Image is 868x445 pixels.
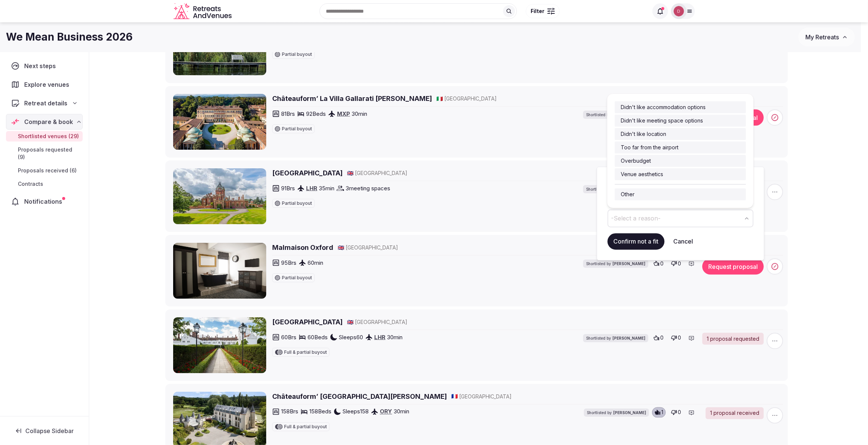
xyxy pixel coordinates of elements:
[611,214,661,222] span: -Select a reason-
[621,104,706,111] span: Didn't like accommodation options
[621,171,663,178] span: Venue aesthetics
[608,233,665,249] button: Confirm not a fit
[621,191,635,198] span: Other
[621,144,678,151] span: Too far from the airport
[621,117,703,124] span: Didn't like meeting space options
[668,233,699,249] button: Cancel
[621,157,651,165] span: Overbudget
[621,130,666,138] span: Didn't like location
